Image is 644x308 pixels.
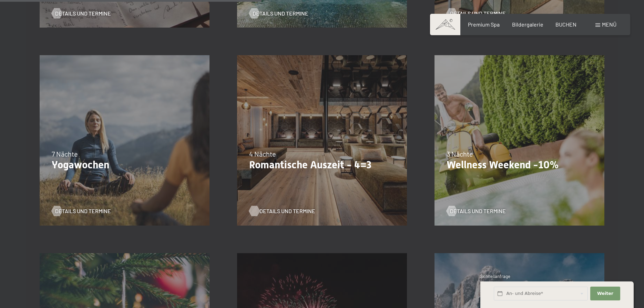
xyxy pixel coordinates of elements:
a: Premium Spa [468,21,500,28]
span: Details und Termine [450,10,506,17]
span: Menü [602,21,616,28]
span: Details und Termine [253,10,308,17]
a: Details und Termine [447,10,506,17]
span: Details und Termine [450,207,506,215]
p: Wellness Weekend -10% [447,159,592,171]
p: Romantische Auszeit - 4=3 [249,159,395,171]
span: 7 Nächte [52,150,78,158]
a: Bildergalerie [512,21,543,28]
span: Weiter [597,290,613,297]
a: Details und Termine [52,207,111,215]
a: Details und Termine [249,207,308,215]
a: BUCHEN [555,21,576,28]
span: 3 Nächte [447,150,473,158]
a: Details und Termine [52,10,111,17]
span: Details und Termine [55,10,111,17]
a: Details und Termine [447,207,506,215]
button: Weiter [590,287,620,301]
a: Details und Termine [249,10,308,17]
span: Schnellanfrage [480,274,510,279]
span: Details und Termine [259,207,315,215]
span: 4 Nächte [249,150,276,158]
p: Yogawochen [52,159,197,171]
span: Details und Termine [55,207,111,215]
